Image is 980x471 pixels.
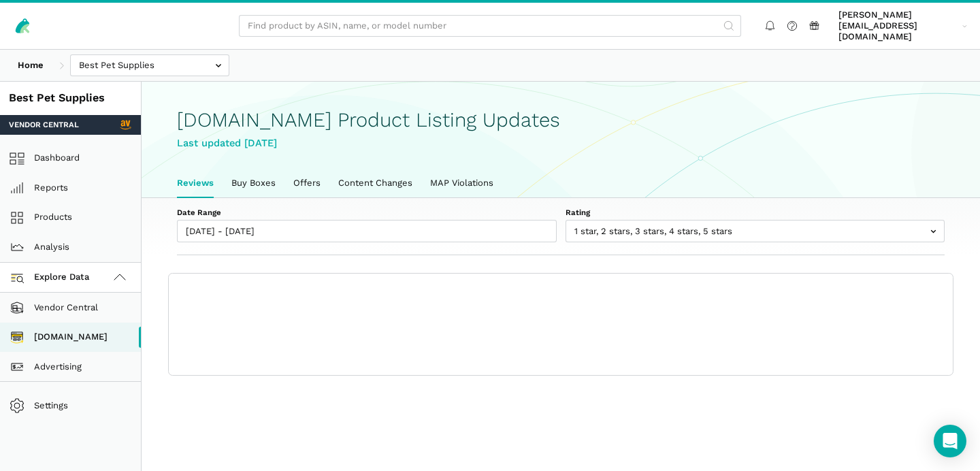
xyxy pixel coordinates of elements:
[934,425,966,457] div: Open Intercom Messenger
[834,7,972,45] a: [PERSON_NAME][EMAIL_ADDRESS][DOMAIN_NAME]
[838,10,958,43] span: [PERSON_NAME][EMAIL_ADDRESS][DOMAIN_NAME]
[9,91,132,106] div: Best Pet Supplies
[566,207,945,218] label: Rating
[9,54,52,77] a: Home
[168,169,223,197] a: Reviews
[9,119,79,130] span: Vendor Central
[566,220,945,242] input: 1 star, 2 stars, 3 stars, 4 stars, 5 stars
[421,169,502,197] a: MAP Violations
[223,169,284,197] a: Buy Boxes
[329,169,421,197] a: Content Changes
[284,169,329,197] a: Offers
[177,135,945,151] div: Last updated [DATE]
[177,207,557,218] label: Date Range
[177,109,945,131] h1: [DOMAIN_NAME] Product Listing Updates
[239,15,741,37] input: Find product by ASIN, name, or model number
[14,270,90,286] span: Explore Data
[70,54,229,77] input: Best Pet Supplies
